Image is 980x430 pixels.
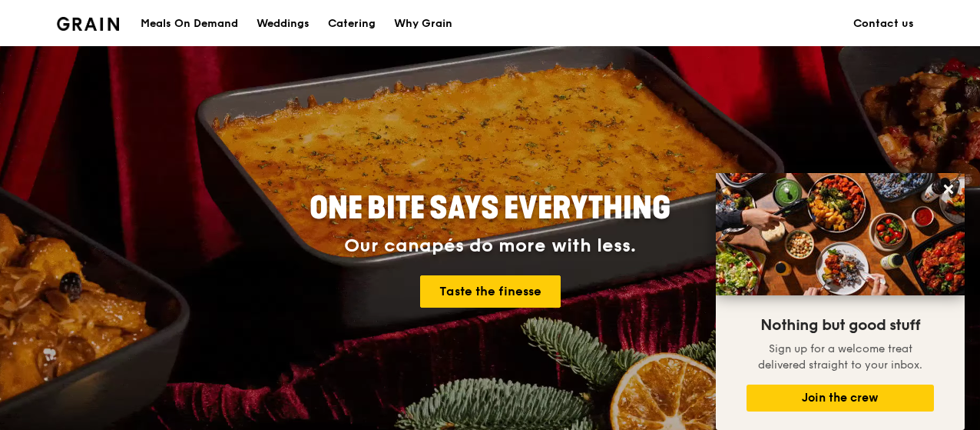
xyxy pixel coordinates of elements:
div: Weddings [257,1,310,47]
div: Catering [328,1,376,47]
img: DSC07876-Edit02-Large.jpeg [716,173,965,295]
a: Taste the finesse [420,275,561,308]
div: Why Grain [394,1,452,47]
div: Meals On Demand [141,1,238,47]
div: Our canapés do more with less. [214,235,766,257]
a: Contact us [844,1,923,47]
img: Grain [57,17,119,31]
span: ONE BITE SAYS EVERYTHING [310,190,670,227]
span: Sign up for a welcome treat delivered straight to your inbox. [758,342,922,372]
span: Nothing but good stuff [760,316,920,335]
a: Weddings [247,1,319,47]
a: Why Grain [385,1,462,47]
button: Join the crew [747,385,934,412]
a: Catering [319,1,385,47]
button: Close [936,177,961,202]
